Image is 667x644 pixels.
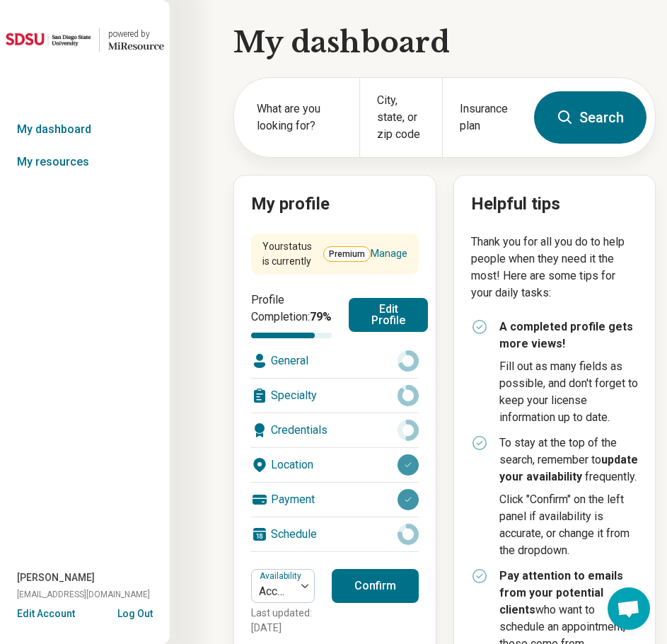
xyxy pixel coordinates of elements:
span: [PERSON_NAME] [17,570,95,585]
button: Log Out [117,606,153,618]
span: 79 % [310,310,332,323]
a: San Diego State Universitypowered by [6,23,164,57]
div: General [251,344,419,378]
p: Fill out as many fields as possible, and don't forget to keep your license information up to date. [499,358,639,426]
p: Last updated: [DATE] [251,606,315,636]
button: Edit Account [17,606,75,621]
p: Thank you for all you do to help people when they need it the most! Here are some tips for your d... [471,234,639,301]
label: What are you looking for? [257,100,342,134]
span: Premium [323,246,371,262]
div: Credentials [251,413,419,447]
div: Payment [251,483,419,517]
label: Availability [260,571,304,581]
div: Your status is currently [262,239,371,269]
img: San Diego State University [6,23,91,57]
div: Profile Completion: [251,292,332,338]
a: Manage [371,246,407,261]
div: Specialty [251,379,419,413]
button: Edit Profile [349,298,428,332]
div: powered by [108,28,164,40]
div: Schedule [251,517,419,551]
button: Search [534,91,646,144]
strong: A completed profile gets more views! [499,320,633,350]
h1: My dashboard [233,23,656,62]
strong: update your availability [499,453,638,483]
span: [EMAIL_ADDRESS][DOMAIN_NAME] [17,588,150,601]
p: To stay at the top of the search, remember to frequently. [499,435,639,485]
div: Location [251,448,419,482]
p: Click "Confirm" on the left panel if availability is accurate, or change it from the dropdown. [499,491,639,559]
button: Confirm [332,569,419,603]
strong: Pay attention to emails from your potential clients [499,569,623,616]
div: Open chat [608,587,650,630]
h2: My profile [251,192,419,217]
h2: Helpful tips [471,192,639,217]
